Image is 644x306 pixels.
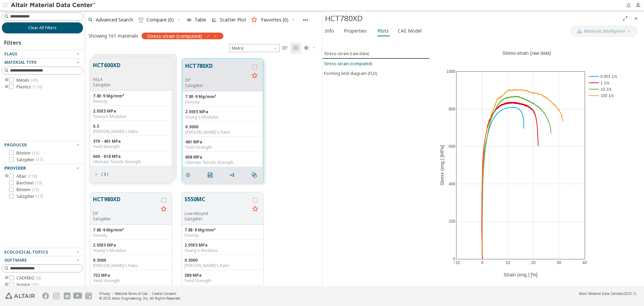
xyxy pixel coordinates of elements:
[147,33,202,39] span: Stress-strain (computed)
[4,249,48,255] span: Ecological Topics
[16,157,43,163] span: Salzgitter
[93,61,120,77] button: HCT600XD
[301,43,319,53] button: Theme
[2,256,83,264] button: Software
[208,172,213,178] i: 
[152,291,176,296] a: Cookie Consent
[398,26,422,36] span: CAE Model
[4,142,27,148] span: Producer
[280,43,290,53] button: Table View
[139,17,144,23] i: 
[184,233,261,238] div: Density
[93,248,169,253] div: Young's Modulus
[304,45,309,51] i: 
[2,141,83,149] button: Producer
[2,22,83,34] button: Clear All Filters
[631,13,641,24] button: Close
[93,233,169,238] div: Density
[184,216,250,222] p: Salzgitter
[185,109,260,115] div: 2.05E5 MPa
[33,84,42,90] span: ( 116 )
[4,51,17,57] span: Flags
[158,204,169,215] button: Favorite
[229,44,280,52] span: Metric
[90,168,111,181] button: ( 3 )
[4,275,9,281] i: toogle group
[28,25,57,31] span: Clear All Filters
[293,45,299,51] i: 
[249,71,260,81] button: Favorite
[229,44,280,52] div: Unit System
[93,114,169,119] div: Young's Modulus
[322,59,430,69] button: Stress-strain (computed)
[93,93,169,99] div: 7.8E-9 Mg/mm³
[184,211,250,216] div: Low-Alloyed
[185,83,249,88] p: Salzgitter
[184,273,261,278] div: 589 MPa
[325,26,334,36] span: Info
[220,17,246,22] span: Scatter Plot
[2,58,83,67] button: Material Type
[4,257,27,263] span: Software
[16,275,41,281] span: CADFEKO
[32,187,39,192] span: ( 13 )
[93,211,158,216] div: DP
[101,172,108,176] span: ( 3 )
[93,159,169,165] div: Ultimate Tensile Strength
[85,53,322,286] div: grid
[344,26,367,36] span: Properties
[579,291,621,296] span: Altair Material Data Center
[290,43,301,53] button: Tile View
[2,164,83,172] button: Provider
[2,248,83,256] button: Ecological Topics
[93,99,169,104] div: Density
[184,195,250,211] button: S550MC
[93,243,169,248] div: 2.05E5 MPa
[93,129,169,134] div: [PERSON_NAME]'s Ratio
[4,282,9,288] i: toogle group
[93,273,169,278] div: 752 MPa
[282,45,288,51] i: 
[185,78,249,83] div: DP
[4,84,9,90] i: toogle group
[584,29,625,34] span: Materials Intelligence
[93,154,169,159] div: 600 - 618 MPa
[185,145,260,150] div: Yield Strength
[35,180,42,186] span: ( 13 )
[182,168,197,182] button: Details
[16,174,37,179] span: Altair
[324,51,369,56] div: Stress-strain (raw data)
[570,26,637,37] button: AI CopilotMaterials Intelligence
[205,168,219,182] button: PDF Download
[184,258,261,263] div: 0.3000
[16,78,38,83] span: Metals
[93,77,120,82] div: HSLA
[93,227,169,233] div: 7.8E-9 Mg/mm³
[377,26,389,36] span: Plots
[93,258,169,263] div: 0.3000
[36,193,43,199] span: ( 17 )
[185,160,260,165] div: Ultimate Tensile Strength
[28,173,37,179] span: ( 118 )
[4,165,26,171] span: Provider
[4,174,9,179] i: toogle group
[16,187,39,192] span: Bilstein
[32,150,39,156] span: ( 13 )
[36,157,43,163] span: ( 17 )
[185,139,260,145] div: 481 MPa
[4,59,37,65] span: Material Type
[115,291,147,296] a: Website Terms of Use
[147,17,174,22] span: Compare (0)
[36,275,41,281] span: ( 6 )
[184,227,261,233] div: 7.8E-9 Mg/mm³
[16,194,43,199] span: Salzgitter
[325,13,620,24] div: HCT780XD
[577,29,582,34] img: AI Copilot
[185,115,260,120] div: Young's Modulus
[2,50,83,58] button: Flags
[93,278,169,283] div: Yield Strength
[16,180,42,186] span: BaoSteel
[322,69,430,78] button: Forming limit diagram (FLD)
[184,263,261,268] div: [PERSON_NAME]'s Ratio
[93,144,169,149] div: Yield Strength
